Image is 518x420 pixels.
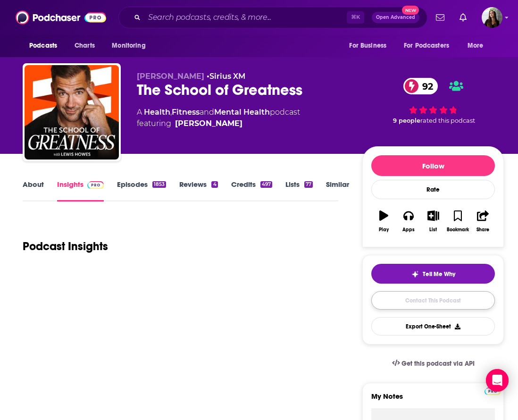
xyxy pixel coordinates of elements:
button: Bookmark [446,204,470,238]
span: , [170,108,172,117]
div: 92 9 peoplerated this podcast [362,72,504,130]
img: The School of Greatness [25,65,119,160]
div: 1853 [152,181,166,188]
div: 497 [260,181,272,188]
a: Mental Health [214,108,270,117]
a: Reviews4 [179,180,217,202]
img: tell me why sparkle [411,270,419,278]
span: New [402,6,419,15]
a: Fitness [172,108,200,117]
div: Search podcasts, credits, & more... [118,7,427,28]
span: Podcasts [29,39,57,52]
div: 77 [304,181,313,188]
img: Podchaser Pro [87,181,104,189]
a: Episodes1853 [117,180,166,202]
img: User Profile [482,7,502,28]
a: Pro website [485,386,501,395]
div: Rate [371,180,495,199]
button: open menu [398,37,463,55]
div: A podcast [137,107,300,129]
a: InsightsPodchaser Pro [57,180,104,202]
a: Credits497 [231,180,272,202]
a: About [23,180,44,202]
span: and [200,108,214,117]
span: More [468,39,484,52]
a: Get this podcast via API [384,352,483,375]
span: For Business [349,39,386,52]
a: Show notifications dropdown [432,9,448,25]
span: Open Advanced [376,15,415,20]
a: Lewis Howes [175,118,242,129]
img: Podchaser - Follow, Share and Rate Podcasts [16,8,106,26]
span: [PERSON_NAME] [137,72,204,81]
button: open menu [343,37,398,55]
button: List [421,204,445,238]
span: For Podcasters [404,39,449,52]
img: Podchaser Pro [485,387,501,395]
button: Show profile menu [482,7,502,28]
a: Sirius XM [209,72,245,81]
button: Apps [396,204,421,238]
span: Logged in as bnmartinn [482,7,502,28]
a: Contact This Podcast [371,291,495,310]
span: rated this podcast [420,117,475,124]
span: 92 [413,78,438,94]
button: Export One-Sheet [371,317,495,336]
span: 9 people [393,117,420,124]
span: • [207,72,245,81]
div: Bookmark [447,227,469,233]
div: Apps [402,227,415,233]
span: Tell Me Why [423,270,455,278]
div: Open Intercom Messenger [486,369,509,392]
button: open menu [105,37,158,55]
div: Share [476,227,489,233]
span: Charts [75,39,95,52]
a: Charts [68,37,100,55]
span: Get this podcast via API [401,360,475,368]
span: ⌘ K [347,11,364,24]
input: Search podcasts, credits, & more... [144,10,347,25]
div: List [429,227,437,233]
h1: Podcast Insights [23,239,108,253]
a: Show notifications dropdown [456,9,470,25]
button: Share [470,204,495,238]
button: Follow [371,155,495,176]
div: Play [379,227,389,233]
a: Similar [326,180,349,202]
button: Open AdvancedNew [372,12,419,23]
button: open menu [461,37,495,55]
button: tell me why sparkleTell Me Why [371,264,495,284]
div: 4 [211,181,217,188]
label: My Notes [371,392,495,408]
button: open menu [23,37,69,55]
a: Health [144,108,170,117]
span: featuring [137,118,300,129]
a: Lists77 [285,180,313,202]
button: Play [371,204,396,238]
span: Monitoring [112,39,145,52]
a: 92 [403,78,438,94]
